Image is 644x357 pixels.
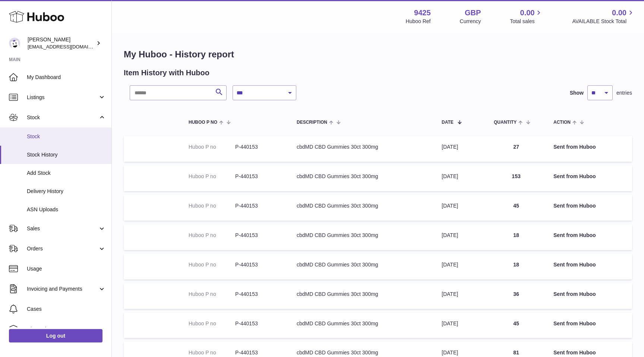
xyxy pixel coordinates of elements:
[289,195,434,221] td: cbdMD CBD Gummies 30ct 300mg
[520,8,535,18] span: 0.00
[124,48,632,60] h1: My Huboo - History report
[27,114,98,121] span: Stock
[235,349,282,356] dd: P-440153
[27,206,106,213] span: ASN Uploads
[27,245,98,252] span: Orders
[434,195,486,221] td: [DATE]
[235,291,282,298] dd: P-440153
[510,8,543,25] a: 0.00 Total sales
[572,8,635,25] a: 0.00 AVAILABLE Stock Total
[442,120,454,125] span: Date
[289,165,434,191] td: cbdMD CBD Gummies 30ct 300mg
[289,313,434,338] td: cbdMD CBD Gummies 30ct 300mg
[486,224,546,250] td: 18
[434,165,486,191] td: [DATE]
[289,254,434,279] td: cbdMD CBD Gummies 30ct 300mg
[406,18,431,25] div: Huboo Ref
[553,291,596,297] strong: Sent from Huboo
[297,120,327,125] span: Description
[494,120,517,125] span: Quantity
[189,232,235,239] dt: Huboo P no
[27,151,106,158] span: Stock History
[289,224,434,250] td: cbdMD CBD Gummies 30ct 300mg
[434,254,486,279] td: [DATE]
[27,225,98,232] span: Sales
[27,170,106,177] span: Add Stock
[465,8,481,18] strong: GBP
[553,120,571,125] span: Action
[434,313,486,338] td: [DATE]
[553,144,596,150] strong: Sent from Huboo
[572,18,635,25] span: AVAILABLE Stock Total
[616,89,632,97] span: entries
[486,283,546,309] td: 36
[486,195,546,221] td: 45
[486,136,546,162] td: 27
[189,143,235,151] dt: Huboo P no
[486,254,546,279] td: 18
[235,202,282,209] dd: P-440153
[189,320,235,327] dt: Huboo P no
[434,283,486,309] td: [DATE]
[486,313,546,338] td: 45
[235,232,282,239] dd: P-440153
[510,18,543,25] span: Total sales
[235,173,282,180] dd: P-440153
[553,350,596,356] strong: Sent from Huboo
[486,165,546,191] td: 153
[235,143,282,151] dd: P-440153
[28,36,95,50] div: [PERSON_NAME]
[434,224,486,250] td: [DATE]
[570,89,584,97] label: Show
[553,320,596,326] strong: Sent from Huboo
[28,44,110,50] span: [EMAIL_ADDRESS][DOMAIN_NAME]
[27,285,98,293] span: Invoicing and Payments
[124,68,209,78] h2: Item History with Huboo
[553,262,596,268] strong: Sent from Huboo
[189,291,235,298] dt: Huboo P no
[27,188,106,195] span: Delivery History
[553,203,596,209] strong: Sent from Huboo
[289,136,434,162] td: cbdMD CBD Gummies 30ct 300mg
[553,173,596,179] strong: Sent from Huboo
[434,136,486,162] td: [DATE]
[189,173,235,180] dt: Huboo P no
[460,18,481,25] div: Currency
[27,133,106,140] span: Stock
[189,261,235,268] dt: Huboo P no
[189,120,217,125] span: Huboo P no
[414,8,431,18] strong: 9425
[289,283,434,309] td: cbdMD CBD Gummies 30ct 300mg
[189,202,235,209] dt: Huboo P no
[9,38,20,49] img: Huboo@cbdmd.com
[27,326,106,333] span: Channels
[553,232,596,238] strong: Sent from Huboo
[27,306,106,313] span: Cases
[189,349,235,356] dt: Huboo P no
[27,94,98,101] span: Listings
[27,74,106,81] span: My Dashboard
[27,265,106,272] span: Usage
[235,261,282,268] dd: P-440153
[235,320,282,327] dd: P-440153
[612,8,626,18] span: 0.00
[9,329,102,342] a: Log out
